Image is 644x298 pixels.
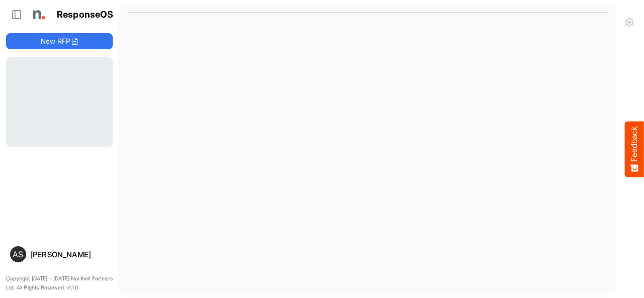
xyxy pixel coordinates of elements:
button: Feedback [625,121,644,177]
img: Northell [28,5,48,25]
div: Loading... [6,57,113,147]
p: Copyright [DATE] - [DATE] Northell Partners Ltd. All Rights Reserved. v1.1.0 [6,274,113,292]
h1: ResponseOS [57,10,114,20]
button: New RFP [6,33,113,49]
span: AS [13,250,23,258]
div: [PERSON_NAME] [30,251,109,258]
